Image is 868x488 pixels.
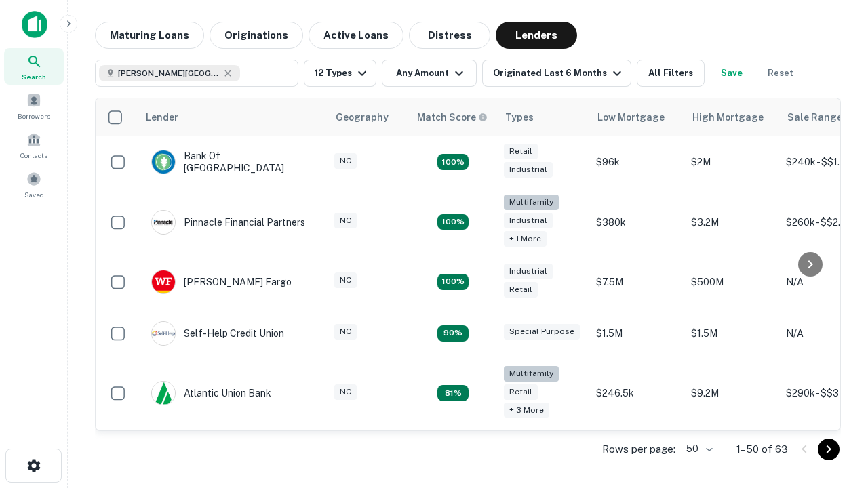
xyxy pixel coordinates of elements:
[504,264,553,279] div: Industrial
[589,136,684,188] td: $96k
[151,150,314,174] div: Bank Of [GEOGRAPHIC_DATA]
[152,211,175,234] img: picture
[589,308,684,359] td: $1.5M
[210,22,303,49] button: Originations
[118,67,220,79] span: [PERSON_NAME][GEOGRAPHIC_DATA], [GEOGRAPHIC_DATA]
[681,439,715,459] div: 50
[692,109,764,125] div: High Mortgage
[151,270,292,294] div: [PERSON_NAME] Fargo
[334,384,357,400] div: NC
[504,282,538,298] div: Retail
[409,22,490,49] button: Distress
[589,256,684,308] td: $7.5M
[482,60,631,87] button: Originated Last 6 Months
[597,109,665,125] div: Low Mortgage
[504,231,547,247] div: + 1 more
[334,153,357,169] div: NC
[18,110,50,121] span: Borrowers
[20,150,47,161] span: Contacts
[151,321,284,346] div: Self-help Credit Union
[437,214,469,230] div: Matching Properties: 22, hasApolloMatch: undefined
[138,98,328,136] th: Lender
[151,381,271,405] div: Atlantic Union Bank
[684,188,779,256] td: $3.2M
[328,98,409,136] th: Geography
[146,109,178,125] div: Lender
[437,154,469,170] div: Matching Properties: 15, hasApolloMatch: undefined
[304,60,376,87] button: 12 Types
[637,60,705,87] button: All Filters
[684,308,779,359] td: $1.5M
[684,256,779,308] td: $500M
[4,87,64,124] a: Borrowers
[504,213,553,228] div: Industrial
[736,441,788,457] p: 1–50 of 63
[504,403,549,418] div: + 3 more
[787,109,842,125] div: Sale Range
[437,274,469,290] div: Matching Properties: 14, hasApolloMatch: undefined
[437,325,469,342] div: Matching Properties: 11, hasApolloMatch: undefined
[505,109,534,125] div: Types
[504,162,553,178] div: Industrial
[504,384,538,400] div: Retail
[22,11,47,38] img: capitalize-icon.png
[4,166,64,203] a: Saved
[493,65,625,81] div: Originated Last 6 Months
[684,98,779,136] th: High Mortgage
[24,189,44,200] span: Saved
[309,22,403,49] button: Active Loans
[409,98,497,136] th: Capitalize uses an advanced AI algorithm to match your search with the best lender. The match sco...
[336,109,389,125] div: Geography
[684,136,779,188] td: $2M
[152,382,175,405] img: picture
[334,213,357,228] div: NC
[152,270,175,293] img: picture
[4,48,64,85] a: Search
[4,127,64,163] a: Contacts
[95,22,204,49] button: Maturing Loans
[504,366,559,382] div: Multifamily
[589,188,684,256] td: $380k
[589,359,684,428] td: $246.5k
[437,385,469,401] div: Matching Properties: 10, hasApolloMatch: undefined
[818,439,840,460] button: Go to next page
[417,110,488,125] div: Capitalize uses an advanced AI algorithm to match your search with the best lender. The match sco...
[152,150,175,174] img: picture
[417,110,485,125] h6: Match Score
[504,195,559,210] div: Multifamily
[334,272,357,288] div: NC
[334,324,357,340] div: NC
[800,336,868,401] iframe: Chat Widget
[496,22,577,49] button: Lenders
[497,98,589,136] th: Types
[589,98,684,136] th: Low Mortgage
[759,60,802,87] button: Reset
[504,144,538,159] div: Retail
[710,60,753,87] button: Save your search to get updates of matches that match your search criteria.
[151,210,305,235] div: Pinnacle Financial Partners
[504,324,580,340] div: Special Purpose
[152,322,175,345] img: picture
[22,71,46,82] span: Search
[602,441,675,457] p: Rows per page:
[382,60,477,87] button: Any Amount
[684,359,779,428] td: $9.2M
